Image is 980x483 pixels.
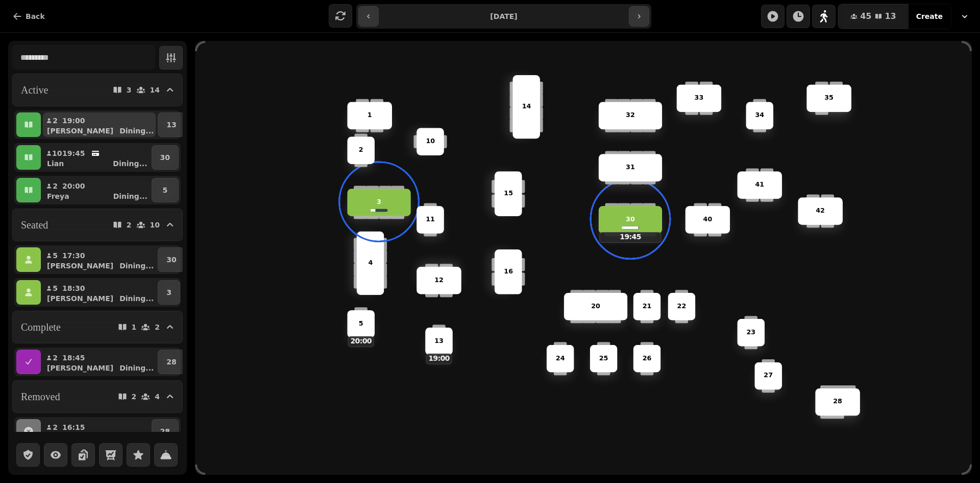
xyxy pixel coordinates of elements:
p: 24 [556,354,565,363]
p: 13 [434,336,444,346]
button: Seated210 [12,209,183,241]
span: Create [916,13,943,20]
p: 19:00 [427,354,451,363]
p: 31 [626,163,635,172]
p: 4 [368,258,373,268]
p: 21 [643,302,652,311]
h2: Active [21,83,48,97]
p: 41 [755,180,764,190]
h2: Complete [21,320,61,334]
p: 20:00 [62,181,85,191]
p: 25 [599,354,608,363]
button: Removed24 [12,380,183,413]
p: 19:45 [62,148,85,158]
p: 1 [367,110,372,120]
button: Complete12 [12,311,183,343]
p: 26 [643,354,652,363]
p: 42 [816,206,825,216]
p: 27 [764,371,773,381]
p: 10 [52,148,58,158]
p: Dining ... [113,191,148,201]
p: 11 [426,215,435,224]
h2: Seated [21,218,48,232]
p: 33 [695,93,704,103]
p: [PERSON_NAME] [47,126,113,136]
p: 32 [626,110,635,120]
p: 28 [833,397,842,407]
p: 40 [703,215,713,224]
button: 1019:45LianDining... [43,145,150,170]
p: [PERSON_NAME] [47,363,113,373]
p: 4 [155,393,160,400]
button: 218:45[PERSON_NAME]Dining... [43,350,156,374]
p: 30 [166,255,176,265]
p: 2 [52,422,58,432]
p: 15 [504,189,513,198]
p: 35 [824,93,834,103]
button: 220:00FreyaDining... [43,178,150,202]
p: 20:00 [349,337,373,346]
button: 3 [158,280,180,305]
p: 1 [132,324,137,331]
p: 14 [522,102,531,111]
p: 34 [755,110,764,120]
button: 28 [152,419,179,444]
p: 30 [626,215,635,224]
p: 20 [591,302,600,311]
p: 2 [359,145,363,155]
p: 2 [127,221,132,228]
span: 45 [860,12,871,20]
p: 19:45 [600,233,661,242]
p: 30 [160,152,170,163]
span: Back [26,13,45,20]
span: 13 [885,12,896,20]
p: [PERSON_NAME] [47,293,113,304]
button: 30 [158,247,185,272]
button: 4513 [838,4,909,29]
p: 2 [52,353,58,363]
p: 19:00 [62,116,85,126]
p: 16:15 [62,422,85,432]
p: 14 [150,86,160,94]
p: 5 [52,283,58,293]
button: 13 [158,112,185,137]
p: 3 [166,287,171,297]
button: 219:00[PERSON_NAME]Dining... [43,112,156,137]
button: 28 [158,350,185,374]
p: Dining ... [119,261,154,271]
p: 28 [160,426,170,436]
p: 5 [52,250,58,261]
p: 3 [127,86,132,94]
button: 518:30[PERSON_NAME]Dining... [43,280,156,305]
p: 18:30 [62,283,85,293]
p: 12 [434,275,444,285]
button: 30 [152,145,179,170]
p: 10 [426,136,435,146]
p: Dining ... [119,126,154,136]
p: [PERSON_NAME] [47,261,113,271]
button: Active314 [12,74,183,106]
p: 13 [166,120,176,130]
button: Create [908,4,951,29]
p: 2 [155,324,160,331]
p: 2 [52,116,58,126]
p: 23 [746,328,755,337]
button: 216:15DarwinDining... [43,419,150,444]
p: Dining ... [113,158,147,169]
button: 517:30[PERSON_NAME]Dining... [43,247,156,272]
h2: Removed [21,389,60,404]
p: 2 [52,181,58,191]
p: 17:30 [62,250,85,261]
p: 3 [377,197,381,207]
p: 10 [150,221,160,228]
button: Back [4,6,53,27]
p: 5 [163,185,168,195]
p: 18:45 [62,353,85,363]
p: 22 [677,302,687,311]
button: 5 [152,178,179,202]
p: 2 [132,393,137,400]
p: 28 [166,357,176,367]
p: Freya [47,191,69,201]
p: Lian [47,158,64,169]
p: Dining ... [119,293,154,304]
